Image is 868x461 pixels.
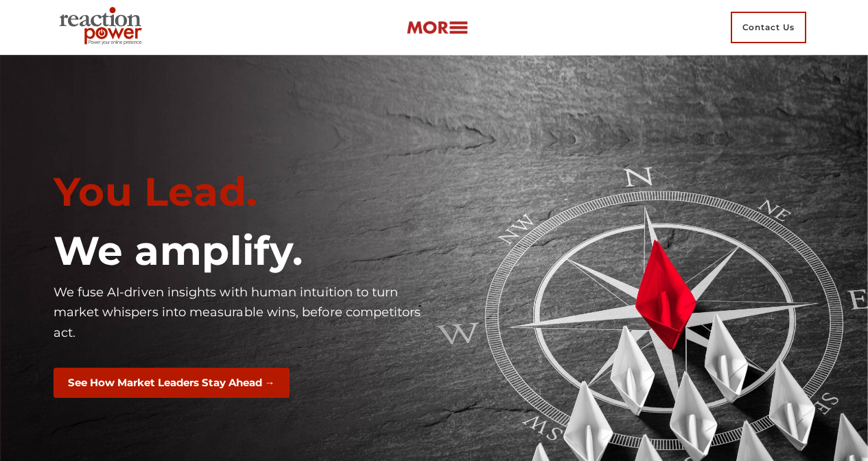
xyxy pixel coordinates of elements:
button: See How Market Leaders Stay Ahead → [54,368,290,399]
img: Executive Branding | Personal Branding Agency [54,3,153,52]
h1: We amplify. [54,227,424,276]
span: You Lead. [54,167,257,216]
span: Contact Us [731,12,806,43]
img: more-btn.png [406,20,468,36]
p: We fuse AI-driven insights with human intuition to turn market whispers into measurable wins, bef... [54,283,424,344]
a: See How Market Leaders Stay Ahead → [54,375,290,390]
